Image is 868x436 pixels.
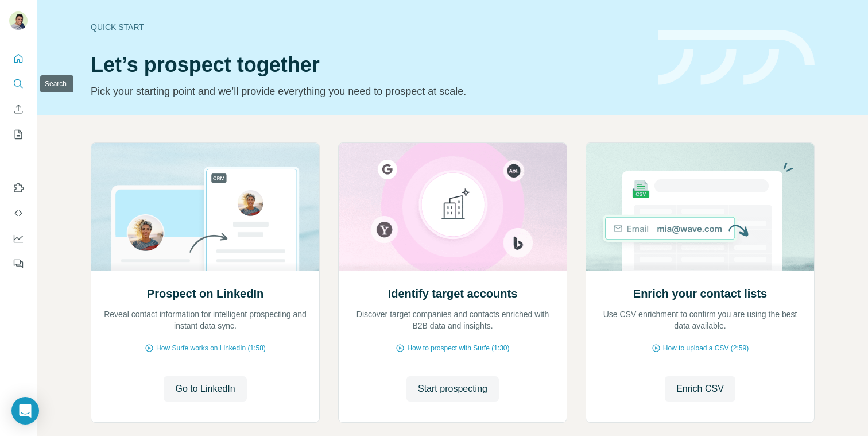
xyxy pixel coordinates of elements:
[663,343,749,353] span: How to upload a CSV (2:59)
[91,143,320,271] img: Prospect on LinkedIn
[147,285,263,302] h2: Prospect on LinkedIn
[9,124,28,145] button: My lists
[9,203,28,223] button: Use Surfe API
[9,99,28,119] button: Enrich CSV
[9,74,28,94] button: Search
[338,143,567,271] img: Identify target accounts
[9,253,28,274] button: Feedback
[9,48,28,69] button: Quick start
[676,382,724,396] span: Enrich CSV
[406,376,499,402] button: Start prospecting
[9,178,28,198] button: Use Surfe on LinkedIn
[103,308,308,331] p: Reveal contact information for intelligent prospecting and instant data sync.
[164,376,246,402] button: Go to LinkedIn
[598,308,803,331] p: Use CSV enrichment to confirm you are using the best data available.
[418,382,487,396] span: Start prospecting
[633,285,767,302] h2: Enrich your contact lists
[388,285,518,302] h2: Identify target accounts
[91,83,644,99] p: Pick your starting point and we’ll provide everything you need to prospect at scale.
[665,376,735,402] button: Enrich CSV
[11,397,39,425] div: Open Intercom Messenger
[156,343,266,353] span: How Surfe works on LinkedIn (1:58)
[407,343,509,353] span: How to prospect with Surfe (1:30)
[91,21,644,33] div: Quick start
[658,30,815,86] img: banner
[9,228,28,249] button: Dashboard
[586,143,815,271] img: Enrich your contact lists
[9,11,28,30] img: Avatar
[175,382,235,396] span: Go to LinkedIn
[350,308,555,331] p: Discover target companies and contacts enriched with B2B data and insights.
[91,53,644,76] h1: Let’s prospect together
